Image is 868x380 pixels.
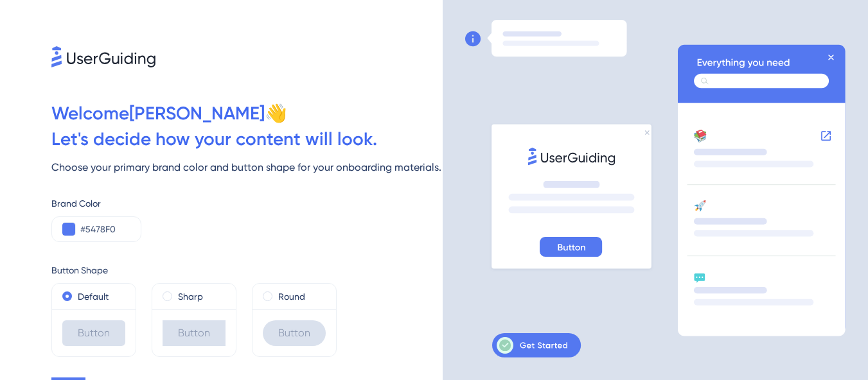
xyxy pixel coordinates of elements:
label: Round [278,289,305,304]
div: Brand Color [51,196,443,211]
div: Let ' s decide how your content will look. [51,126,443,152]
div: Button [163,320,226,346]
div: Welcome [PERSON_NAME] 👋 [51,101,443,126]
div: Choose your primary brand color and button shape for your onboarding materials. [51,160,443,175]
label: Default [78,289,109,304]
div: Button [263,320,326,346]
div: Button [62,320,125,346]
label: Sharp [178,289,203,304]
div: Button Shape [51,263,443,278]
